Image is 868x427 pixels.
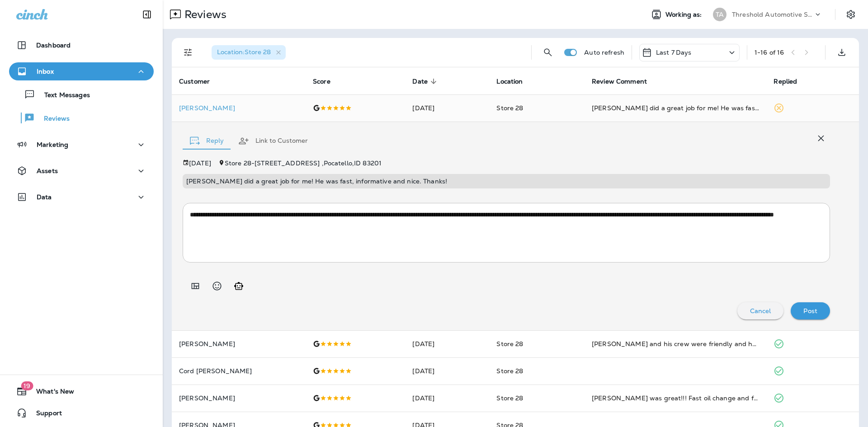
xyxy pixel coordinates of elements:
button: Support [9,404,154,422]
p: Reviews [35,115,70,123]
button: Add in a premade template [186,277,204,295]
p: Cord [PERSON_NAME] [179,367,298,375]
div: Click to view Customer Drawer [179,104,298,112]
td: [DATE] [405,385,489,412]
p: [PERSON_NAME] [179,340,298,347]
td: [DATE] [405,330,489,357]
button: 19What's New [9,382,154,400]
div: Jared was great!!! Fast oil change and friendly service! [592,394,759,403]
button: Text Messages [9,85,154,104]
p: Text Messages [35,91,90,100]
div: 1 - 16 of 16 [755,49,784,56]
p: Post [803,307,817,314]
div: Danny and his crew were friendly and honest with what my car needed. Oil change was quick and mad... [592,339,759,348]
button: Inbox [9,62,154,80]
button: Settings [843,6,859,23]
p: [PERSON_NAME] [179,104,298,112]
span: Location [496,77,534,85]
div: Location:Store 28 [212,45,286,60]
p: [PERSON_NAME] did a great job for me! He was fast, informative and nice. Thanks! [186,178,826,185]
span: Date [412,77,439,85]
span: Customer [179,77,222,85]
p: Cancel [750,307,771,314]
p: [DATE] [189,160,211,167]
button: Collapse Sidebar [134,5,160,23]
span: Store 28 [496,367,523,375]
p: [PERSON_NAME] [179,394,298,402]
button: Search Reviews [539,43,557,61]
button: Dashboard [9,36,154,54]
button: Filters [179,43,197,61]
span: Review Comment [592,77,659,85]
span: Support [27,409,62,420]
button: Reply [183,125,231,157]
span: Replied [774,77,809,85]
button: Reviews [9,108,154,127]
button: Data [9,188,154,206]
p: Dashboard [36,42,71,49]
p: Reviews [181,8,226,21]
p: Marketing [37,141,68,148]
span: 19 [21,381,33,390]
button: Select an emoji [208,277,226,295]
span: Review Comment [592,78,647,85]
p: Inbox [37,68,54,75]
span: Store 28 [496,104,523,112]
td: [DATE] [405,94,489,122]
span: Score [313,78,330,85]
button: Assets [9,162,154,180]
span: Score [313,77,342,85]
p: Data [37,193,52,201]
div: Jared did a great job for me! He was fast, informative and nice. Thanks! [592,103,759,113]
button: Cancel [737,302,784,319]
p: Auto refresh [584,49,624,56]
p: Threshold Automotive Service dba Grease Monkey [732,11,813,18]
button: Marketing [9,136,154,154]
button: Link to Customer [231,125,315,157]
div: TA [713,8,726,21]
span: What's New [27,388,74,399]
span: Date [412,78,428,85]
span: Store 28 - [STREET_ADDRESS] , Pocatello , ID 83201 [225,159,382,167]
span: Customer [179,78,210,85]
span: Store 28 [496,340,523,348]
span: Working as: [665,11,704,19]
td: [DATE] [405,357,489,385]
span: Location [496,78,523,85]
p: Last 7 Days [656,49,692,56]
span: Store 28 [496,394,523,402]
span: Replied [774,78,797,85]
span: Location : Store 28 [217,48,271,56]
button: Export as CSV [833,43,851,61]
p: Assets [37,167,58,174]
button: Generate AI response [230,277,248,295]
button: Post [791,302,830,319]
